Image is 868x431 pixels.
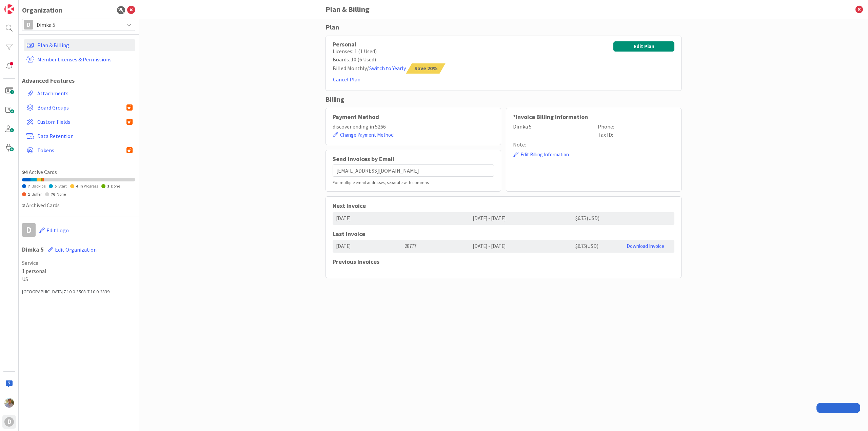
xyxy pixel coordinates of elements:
a: Plan & Billing [24,39,135,51]
span: Board Groups [37,103,126,112]
span: Data Retention [37,132,133,140]
h5: Last Invoice [333,230,674,238]
span: 4 [76,183,78,189]
div: [GEOGRAPHIC_DATA] 7.10.0-3508-7.10.0-2839 [22,288,135,295]
img: KZ [4,398,14,408]
a: Download Invoice [627,243,664,249]
h2: *Invoice Billing Information [513,114,674,120]
button: Edit Billing Information [513,151,569,159]
button: Switch to Yearly [369,64,406,73]
h5: Next Invoice [333,202,674,210]
span: In Progress [80,183,98,189]
h2: Send Invoices by Email [333,156,494,162]
span: 5 [55,183,57,189]
div: $ 6.75 ( USD ) [572,240,623,253]
span: Edit Organization [55,246,97,253]
span: Done [111,183,120,189]
span: Edit Logo [46,227,69,234]
button: Edit Logo [39,223,69,237]
input: Email [333,164,494,177]
span: Backlog [32,183,45,189]
p: Tax ID: [598,131,674,139]
button: Change Payment Method [333,131,394,139]
span: Save 20% [414,63,438,73]
div: D [24,20,33,30]
div: For multiple email addresses, separate with commas. [333,179,494,186]
p: Dimka 5 [513,122,590,131]
img: Visit kanbanzone.com [4,4,14,14]
div: Active Cards [22,168,135,176]
div: Billing [325,94,682,104]
a: Member Licenses & Permissions [24,53,135,65]
div: D [22,223,36,237]
div: [DATE] [333,212,401,225]
a: Board Groups [24,101,135,114]
h5: Previous Invoices [333,258,674,266]
a: Attachments [24,87,135,99]
span: US [22,275,135,283]
p: discover ending in 5266 [333,122,494,131]
span: Buffer [32,192,42,197]
div: [DATE] - [DATE] [469,212,572,225]
div: Archived Cards [22,201,135,209]
span: 7 [28,183,30,189]
p: Phone: [598,122,674,131]
span: Service [22,259,135,267]
h2: Payment Method [333,114,494,120]
span: 1 [28,192,30,197]
span: None [57,192,66,197]
div: [DATE] - [DATE] [469,240,572,253]
span: Tokens [37,146,126,154]
p: Note: [513,140,674,149]
span: 1 personal [22,267,135,275]
span: Custom Fields [37,118,126,126]
span: Dimka 5 [37,20,120,30]
span: 94 [22,169,27,175]
button: Edit Organization [47,242,97,257]
a: Data Retention [24,130,135,142]
div: Plan [325,22,682,32]
div: $6.75 (USD) [572,212,623,225]
div: Organization [22,5,62,15]
div: Personal [333,41,442,47]
div: Boards: 10 (6 Used) [333,55,442,63]
h1: Dimka 5 [22,242,135,257]
span: 1 [107,183,109,189]
div: D [4,417,14,427]
div: Billed Monthly / [333,63,442,74]
span: 76 [51,192,55,197]
span: 2 [22,202,25,209]
a: Tokens [24,144,135,156]
a: Custom Fields [24,116,135,128]
div: 28777 [401,240,470,253]
button: Edit Plan [613,41,674,52]
div: Licenses: 1 (1 Used) [333,47,442,55]
button: Cancel Plan [333,75,361,84]
span: Start [58,183,67,189]
h1: Advanced Features [22,77,135,84]
div: [DATE] [333,240,401,253]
